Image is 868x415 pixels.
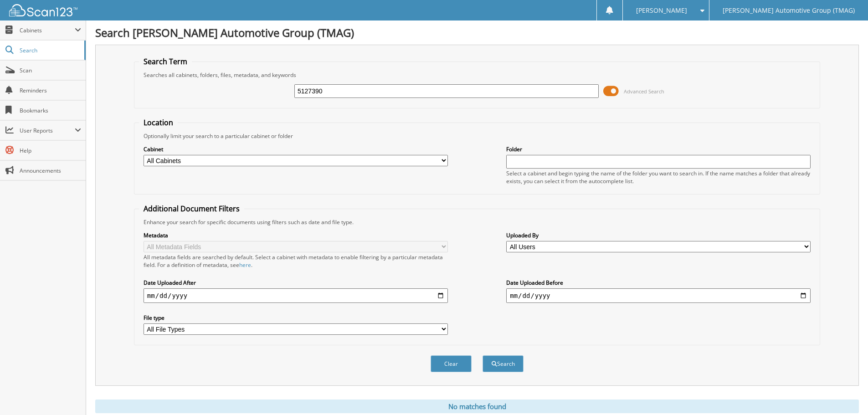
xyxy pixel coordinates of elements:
[144,145,448,153] label: Cabinet
[20,107,81,114] span: Bookmarks
[20,46,80,54] span: Search
[506,288,811,303] input: end
[506,169,811,185] div: Select a cabinet and begin typing the name of the folder you want to search in. If the name match...
[144,314,448,322] label: File type
[20,167,81,174] span: Announcements
[20,87,81,94] span: Reminders
[723,8,855,13] span: [PERSON_NAME] Automotive Group (TMAG)
[95,400,859,413] div: No matches found
[431,355,472,372] button: Clear
[506,231,811,239] label: Uploaded By
[95,25,859,40] h1: Search [PERSON_NAME] Automotive Group (TMAG)
[239,261,251,269] a: here
[506,145,811,153] label: Folder
[139,71,815,79] div: Searches all cabinets, folders, files, metadata, and keywords
[9,4,77,16] img: scan123-logo-white.svg
[139,204,244,214] legend: Additional Document Filters
[139,56,192,67] legend: Search Term
[506,279,811,287] label: Date Uploaded Before
[20,67,81,74] span: Scan
[139,132,815,140] div: Optionally limit your search to a particular cabinet or folder
[20,26,75,34] span: Cabinets
[20,147,81,154] span: Help
[483,355,524,372] button: Search
[144,231,448,239] label: Metadata
[139,218,815,226] div: Enhance your search for specific documents using filters such as date and file type.
[20,127,75,134] span: User Reports
[624,88,664,95] span: Advanced Search
[144,253,448,269] div: All metadata fields are searched by default. Select a cabinet with metadata to enable filtering b...
[636,8,687,13] span: [PERSON_NAME]
[144,288,448,303] input: start
[144,279,448,287] label: Date Uploaded After
[139,118,178,128] legend: Location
